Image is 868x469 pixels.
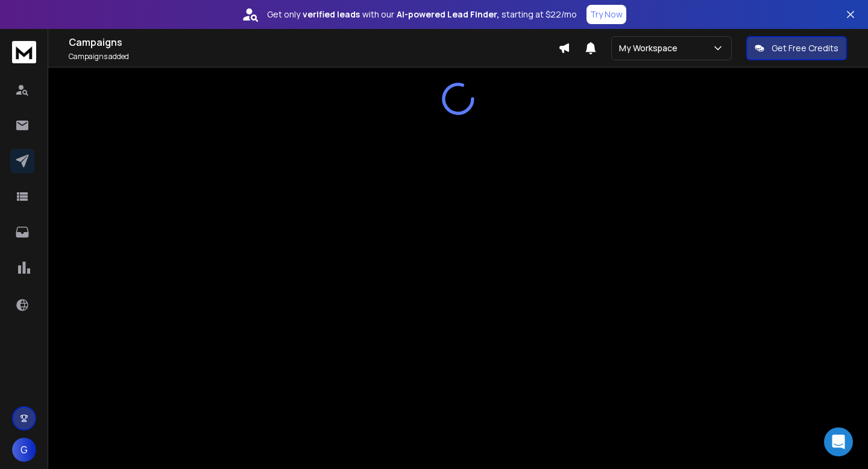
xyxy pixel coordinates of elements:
p: Try Now [590,8,623,20]
strong: AI-powered Lead Finder, [397,8,499,20]
p: Get Free Credits [772,42,838,54]
button: G [12,438,36,462]
p: Campaigns added [69,52,558,61]
h1: Campaigns [69,35,558,49]
strong: verified leads [303,8,360,20]
img: logo [12,41,36,63]
button: Try Now [587,5,626,24]
p: Get only with our starting at $22/mo [267,8,577,20]
div: Open Intercom Messenger [824,427,853,456]
p: My Workspace [619,42,682,54]
button: Get Free Credits [746,36,847,60]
